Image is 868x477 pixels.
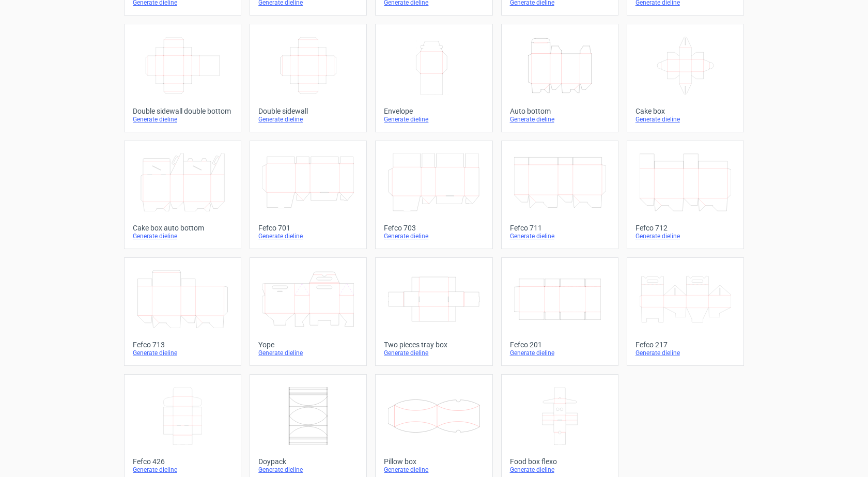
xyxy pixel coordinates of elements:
[258,349,358,357] div: Generate dieline
[375,141,492,249] a: Fefco 703Generate dieline
[133,341,233,349] div: Fefco 713
[124,24,241,132] a: Double sidewall double bottomGenerate dieline
[250,24,367,132] a: Double sidewallGenerate dieline
[258,457,358,466] div: Doypack
[510,341,610,349] div: Fefco 201
[627,24,744,132] a: Cake boxGenerate dieline
[501,24,618,132] a: Auto bottomGenerate dieline
[501,141,618,249] a: Fefco 711Generate dieline
[510,115,610,124] div: Generate dieline
[258,341,358,349] div: Yope
[250,141,367,249] a: Fefco 701Generate dieline
[627,257,744,366] a: Fefco 217Generate dieline
[384,341,484,349] div: Two pieces tray box
[258,107,358,115] div: Double sidewall
[375,257,492,366] a: Two pieces tray boxGenerate dieline
[258,115,358,124] div: Generate dieline
[384,107,484,115] div: Envelope
[250,257,367,366] a: YopeGenerate dieline
[133,349,233,357] div: Generate dieline
[258,232,358,240] div: Generate dieline
[510,466,610,474] div: Generate dieline
[133,107,233,115] div: Double sidewall double bottom
[124,141,241,249] a: Cake box auto bottomGenerate dieline
[636,107,735,115] div: Cake box
[133,457,233,466] div: Fefco 426
[384,466,484,474] div: Generate dieline
[636,349,735,357] div: Generate dieline
[133,115,233,124] div: Generate dieline
[384,224,484,232] div: Fefco 703
[510,232,610,240] div: Generate dieline
[124,257,241,366] a: Fefco 713Generate dieline
[384,457,484,466] div: Pillow box
[510,107,610,115] div: Auto bottom
[627,141,744,249] a: Fefco 712Generate dieline
[133,232,233,240] div: Generate dieline
[510,457,610,466] div: Food box flexo
[636,232,735,240] div: Generate dieline
[258,224,358,232] div: Fefco 701
[636,224,735,232] div: Fefco 712
[384,115,484,124] div: Generate dieline
[501,257,618,366] a: Fefco 201Generate dieline
[636,115,735,124] div: Generate dieline
[510,349,610,357] div: Generate dieline
[384,232,484,240] div: Generate dieline
[384,349,484,357] div: Generate dieline
[133,466,233,474] div: Generate dieline
[133,224,233,232] div: Cake box auto bottom
[258,466,358,474] div: Generate dieline
[636,341,735,349] div: Fefco 217
[510,224,610,232] div: Fefco 711
[375,24,492,132] a: EnvelopeGenerate dieline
